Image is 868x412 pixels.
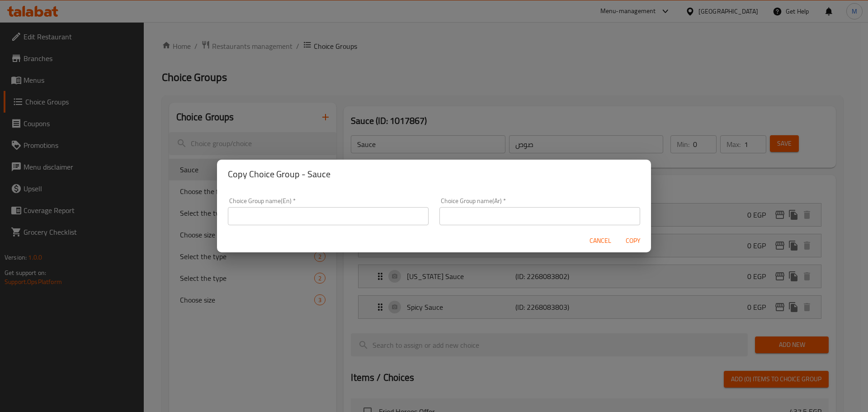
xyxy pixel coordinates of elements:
[586,232,615,249] button: Cancel
[228,167,640,181] h2: Copy Choice Group - Sauce
[590,235,611,246] span: Cancel
[228,207,429,225] input: Please enter Choice Group name(en)
[622,235,644,246] span: Copy
[439,207,640,225] input: Please enter Choice Group name(ar)
[618,232,647,249] button: Copy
